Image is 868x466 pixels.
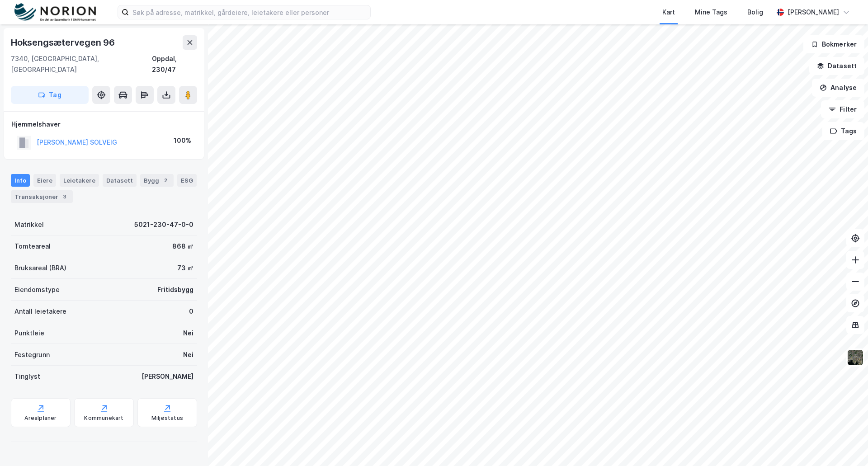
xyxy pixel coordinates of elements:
[157,284,193,295] div: Fritidsbygg
[129,5,370,19] input: Søk på adresse, matrikkel, gårdeiere, leietakere eller personer
[11,53,152,75] div: 7340, [GEOGRAPHIC_DATA], [GEOGRAPHIC_DATA]
[140,174,174,187] div: Bygg
[152,53,197,75] div: Oppdal, 230/47
[823,423,868,466] iframe: Chat Widget
[14,241,51,252] div: Tomteareal
[11,119,197,130] div: Hjemmelshaver
[14,219,44,230] div: Matrikkel
[14,284,60,295] div: Eiendomstype
[14,306,66,317] div: Antall leietakere
[803,35,864,53] button: Bokmerker
[14,328,44,339] div: Punktleie
[822,122,864,140] button: Tags
[151,414,183,422] div: Miljøstatus
[134,219,193,230] div: 5021-230-47-0-0
[14,263,66,273] div: Bruksareal (BRA)
[809,57,864,75] button: Datasett
[161,176,170,185] div: 2
[788,7,839,18] div: [PERSON_NAME]
[812,79,864,97] button: Analyse
[24,414,57,422] div: Arealplaner
[14,371,40,382] div: Tinglyst
[189,306,193,317] div: 0
[11,190,73,203] div: Transaksjoner
[177,174,197,187] div: ESG
[142,371,193,382] div: [PERSON_NAME]
[14,3,96,22] img: norion-logo.80e7a08dc31c2e691866.png
[847,349,864,366] img: 9k=
[662,7,675,18] div: Kart
[183,349,193,360] div: Nei
[695,7,727,18] div: Mine Tags
[60,192,69,201] div: 3
[821,100,864,118] button: Filter
[177,263,193,273] div: 73 ㎡
[172,241,193,252] div: 868 ㎡
[14,349,50,360] div: Festegrunn
[183,328,193,339] div: Nei
[60,174,99,187] div: Leietakere
[174,135,191,146] div: 100%
[103,174,137,187] div: Datasett
[11,174,30,187] div: Info
[11,86,89,104] button: Tag
[33,174,56,187] div: Eiere
[84,414,123,422] div: Kommunekart
[11,35,117,50] div: Hoksengsætervegen 96
[747,7,763,18] div: Bolig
